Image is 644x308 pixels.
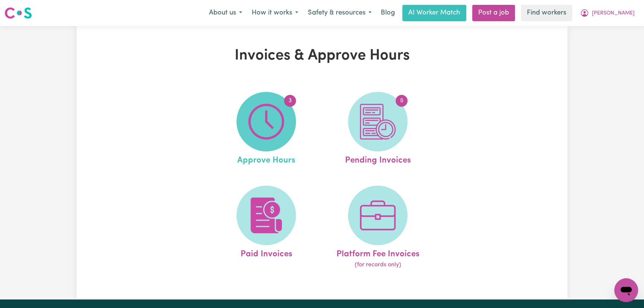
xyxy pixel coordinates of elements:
[396,95,408,107] span: 5
[213,186,320,270] a: Paid Invoices
[345,151,410,167] span: Pending Invoices
[592,9,635,17] span: [PERSON_NAME]
[472,5,515,21] a: Post a job
[575,5,640,21] button: My Account
[376,5,399,21] a: Blog
[614,278,638,302] iframe: Button to launch messaging window
[354,260,401,269] span: (for records only)
[521,5,572,21] a: Find workers
[240,245,292,261] span: Paid Invoices
[213,92,320,167] a: Approve Hours
[204,5,247,21] button: About us
[324,92,431,167] a: Pending Invoices
[324,186,431,270] a: Platform Fee Invoices(for records only)
[163,47,481,65] h1: Invoices & Approve Hours
[303,5,376,21] button: Safety & resources
[237,151,295,167] span: Approve Hours
[4,6,32,20] img: Careseekers logo
[247,5,303,21] button: How it works
[4,4,32,22] a: Careseekers logo
[336,245,419,261] span: Platform Fee Invoices
[402,5,466,21] a: AI Worker Match
[284,95,296,107] span: 3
